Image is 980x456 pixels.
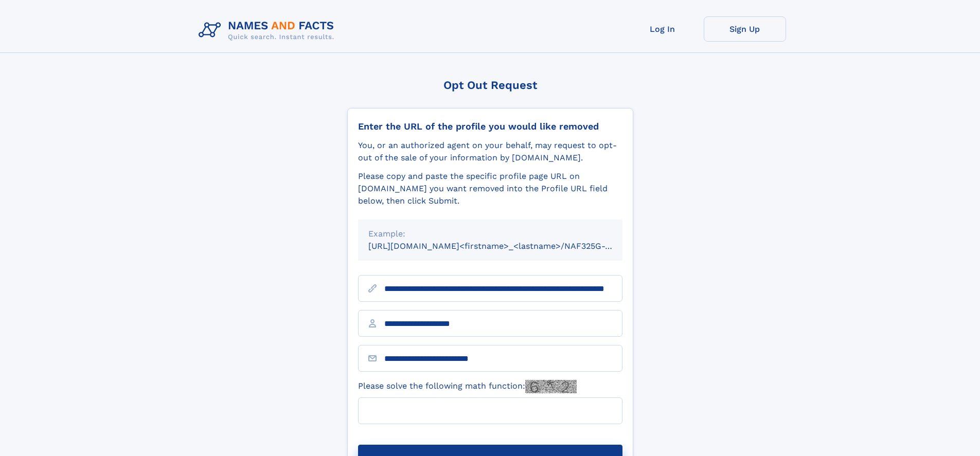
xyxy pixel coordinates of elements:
a: Sign Up [704,16,786,42]
div: Example: [368,228,612,240]
small: [URL][DOMAIN_NAME]<firstname>_<lastname>/NAF325G-xxxxxxxx [368,241,642,251]
img: Logo Names and Facts [194,16,343,44]
a: Log In [621,16,704,42]
div: Enter the URL of the profile you would like removed [358,121,622,132]
div: Please copy and paste the specific profile page URL on [DOMAIN_NAME] you want removed into the Pr... [358,170,622,207]
div: Opt Out Request [347,79,633,92]
label: Please solve the following math function: [358,380,577,393]
div: You, or an authorized agent on your behalf, may request to opt-out of the sale of your informatio... [358,139,622,164]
